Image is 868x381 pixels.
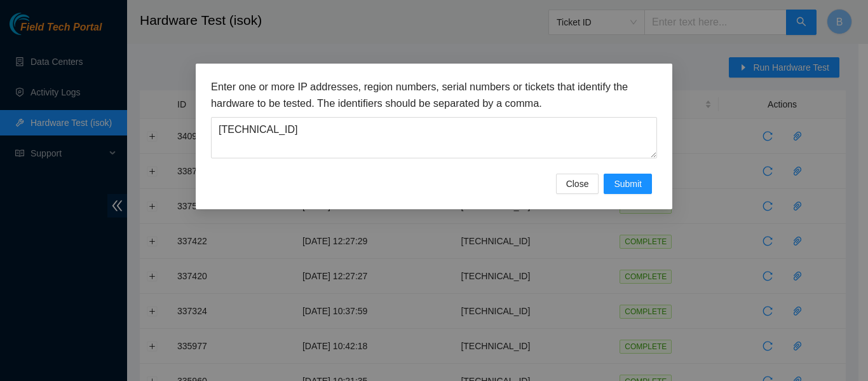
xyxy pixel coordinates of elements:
[211,79,657,111] h3: Enter one or more IP addresses, region numbers, serial numbers or tickets that identify the hardw...
[556,174,599,194] button: Close
[566,177,589,191] span: Close
[211,117,657,158] textarea: [TECHNICAL_ID]
[604,174,652,194] button: Submit
[614,177,642,191] span: Submit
